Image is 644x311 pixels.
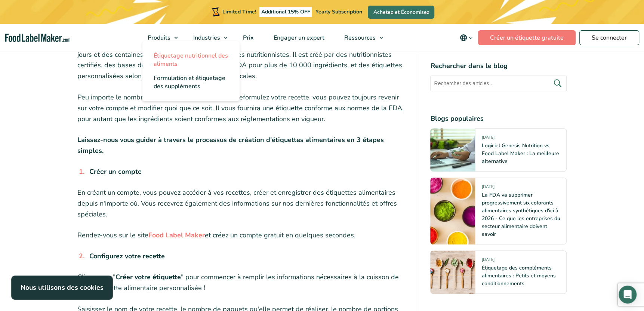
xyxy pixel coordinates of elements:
[77,230,406,241] p: Rendez-vous sur le site et créez un compte gratuit en quelques secondes.
[77,28,406,81] p: Food Label Maker permet à tout un chacun d'analyser des recettes, d'effectuer des modifications r...
[259,7,312,17] span: Additional 15% OFF
[21,283,104,292] strong: Nous utilisons des cookies
[315,8,362,15] span: Yearly Subscription
[191,34,221,42] span: Industries
[481,257,494,266] span: [DATE]
[89,167,142,176] strong: Créer un compte
[77,92,406,124] p: Peu importe le nombre de fois que vous modifiez ou reformulez votre recette, vous pouvez toujours...
[481,135,494,144] span: [DATE]
[154,74,225,90] span: Formulation et étiquetage des suppléments
[335,24,387,52] a: Ressources
[619,286,637,304] div: Open Intercom Messenger
[430,76,567,92] input: Rechercher des articles...
[77,135,384,155] strong: Laissez-nous vous guider à travers le processus de création d'étiquettes alimentaires en 3 étapes...
[264,24,333,52] a: Engager un expert
[89,252,165,261] strong: Configurez votre recette
[430,61,567,71] h4: Rechercher dans le blog
[579,30,639,45] a: Se connecter
[368,6,434,19] a: Achetez et Économisez
[77,187,406,219] p: En créant un compte, vous pouvez accéder à vos recettes, créer et enregistrer des étiquettes alim...
[154,52,228,68] span: Étiquetage nutritionnel des aliments
[481,265,555,287] a: Étiquetage des compléments alimentaires : Petits et moyens conditionnements
[430,114,567,124] h4: Blogs populaires
[184,24,231,52] a: Industries
[233,24,262,52] a: Prix
[481,184,494,193] span: [DATE]
[142,71,240,93] a: Formulation et étiquetage des suppléments
[241,34,255,42] span: Prix
[148,231,205,240] a: Food Label Maker
[271,34,325,42] span: Engager un expert
[481,142,559,165] a: Logiciel Genesis Nutrition vs Food Label Maker : La meilleure alternative
[222,8,256,15] span: Limited Time!
[478,30,576,45] a: Créer un étiquette gratuite
[481,192,560,238] a: La FDA va supprimer progressivement six colorants alimentaires synthétiques d'ici à 2026 - Ce que...
[142,49,240,71] a: Étiquetage nutritionnel des aliments
[77,272,406,293] p: Cliquez sur " " pour commencer à remplir les informations nécessaires à la cuisson de votre étiqu...
[145,34,171,42] span: Produits
[342,34,376,42] span: Ressources
[138,24,182,52] a: Produits
[115,272,181,281] strong: Créer votre étiquette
